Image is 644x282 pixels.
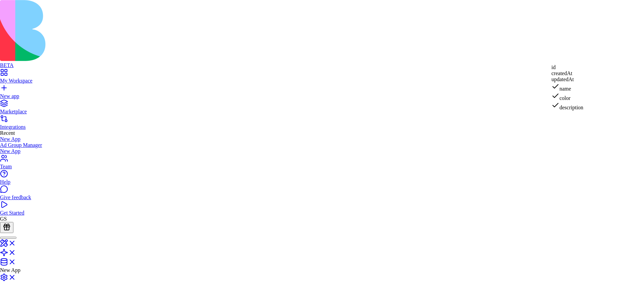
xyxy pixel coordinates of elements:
[551,82,583,92] div: name
[551,64,583,70] div: id
[551,76,583,82] div: updatedAt
[551,92,583,101] div: color
[551,64,583,111] div: Columns
[551,101,583,111] div: description
[551,70,583,76] div: createdAt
